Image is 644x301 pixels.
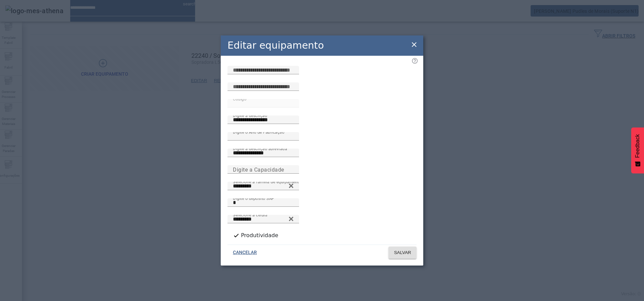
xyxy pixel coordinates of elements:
[233,249,257,256] span: CANCELAR
[388,247,417,259] button: SALVAR
[233,113,267,118] mat-label: Digite a descrição
[233,182,294,190] input: Number
[631,127,644,173] button: Feedback - Mostrar pesquisa
[227,38,324,53] h2: Editar equipamento
[635,134,641,158] span: Feedback
[233,166,284,173] mat-label: Digite a Capacidade
[233,179,301,184] mat-label: Selecione a família de equipamento
[233,129,284,134] mat-label: Digite o Ano de Fabricação
[233,196,274,200] mat-label: Digite o depósito SAP
[227,247,262,259] button: CANCELAR
[233,212,267,217] mat-label: Selecione a célula
[233,96,246,101] mat-label: Código
[394,249,411,256] span: SALVAR
[233,146,287,151] mat-label: Digite a descrição abreviada
[233,215,294,223] input: Number
[240,231,278,240] label: Produtividade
